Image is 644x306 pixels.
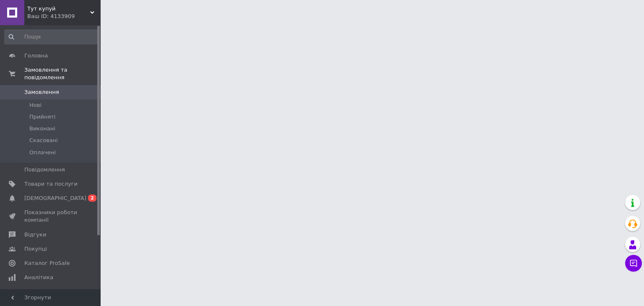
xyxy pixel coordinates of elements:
span: Оплачені [29,149,56,156]
input: Пошук [4,29,99,44]
span: Аналітика [24,274,53,281]
button: Чат з покупцем [625,255,642,272]
div: Ваш ID: 4133909 [27,13,101,20]
span: Відгуки [24,231,46,239]
span: Управління сайтом [24,288,78,303]
span: 2 [88,194,96,202]
span: Каталог ProSale [24,259,70,267]
span: Скасовані [29,137,58,144]
span: Повідомлення [24,166,65,174]
span: Нові [29,101,42,109]
span: Прийняті [29,113,55,121]
span: Покупці [24,245,47,253]
span: Замовлення та повідомлення [24,66,101,81]
span: Замовлення [24,88,59,96]
span: Тут купуй [27,5,90,13]
span: Виконані [29,125,55,132]
span: Товари та послуги [24,180,78,188]
span: [DEMOGRAPHIC_DATA] [24,194,86,202]
span: Головна [24,52,48,60]
span: Показники роботи компанії [24,209,78,224]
